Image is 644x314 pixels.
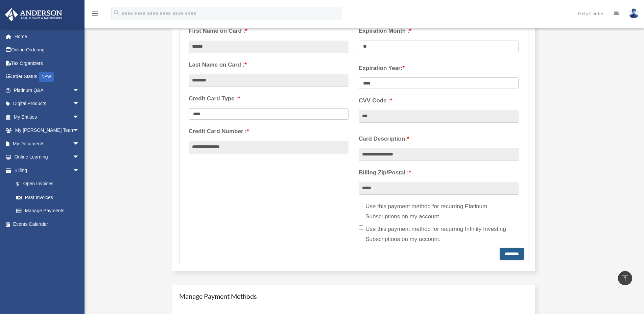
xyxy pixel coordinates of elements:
a: Past Invoices [9,191,90,204]
div: NEW [39,72,54,82]
span: arrow_drop_down [73,137,86,151]
a: menu [91,12,99,18]
a: Platinum Q&Aarrow_drop_down [5,83,90,97]
a: Online Learningarrow_drop_down [5,150,90,164]
input: Use this payment method for recurring Platinum Subscriptions on my account. [359,203,363,207]
label: Credit Card Number : [189,126,349,137]
span: arrow_drop_down [73,124,86,138]
h4: Manage Payment Methods [179,291,528,301]
a: Tax Organizers [5,56,90,70]
label: Expiration Month : [359,26,519,36]
span: arrow_drop_down [73,110,86,124]
span: arrow_drop_down [73,97,86,111]
a: My Documentsarrow_drop_down [5,137,90,150]
a: Online Ordering [5,43,90,57]
label: Expiration Year: [359,63,519,73]
span: $ [20,180,23,188]
label: Use this payment method for recurring Infinity Investing Subscriptions on my account. [359,224,519,244]
i: vertical_align_top [621,274,629,282]
a: Digital Productsarrow_drop_down [5,97,90,111]
a: $Open Invoices [9,177,90,191]
label: Last Name on Card : [189,60,349,70]
label: First Name on Card : [189,26,349,36]
label: CVV Code : [359,96,519,106]
span: arrow_drop_down [73,150,86,164]
a: Home [5,30,90,43]
a: Events Calendar [5,217,90,231]
i: search [113,9,120,17]
a: My Entitiesarrow_drop_down [5,110,90,124]
a: vertical_align_top [618,271,632,285]
label: Card Description: [359,134,519,144]
a: Order StatusNEW [5,70,90,84]
input: Use this payment method for recurring Infinity Investing Subscriptions on my account. [359,225,363,230]
label: Use this payment method for recurring Platinum Subscriptions on my account. [359,201,519,222]
a: My [PERSON_NAME] Teamarrow_drop_down [5,124,90,137]
a: Billingarrow_drop_down [5,164,90,177]
a: Manage Payments [9,204,86,218]
img: Anderson Advisors Platinum Portal [3,8,64,21]
img: User Pic [629,8,639,18]
label: Credit Card Type : [189,94,349,104]
span: arrow_drop_down [73,164,86,177]
label: Billing Zip/Postal : [359,168,519,178]
span: arrow_drop_down [73,83,86,97]
i: menu [91,9,99,18]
